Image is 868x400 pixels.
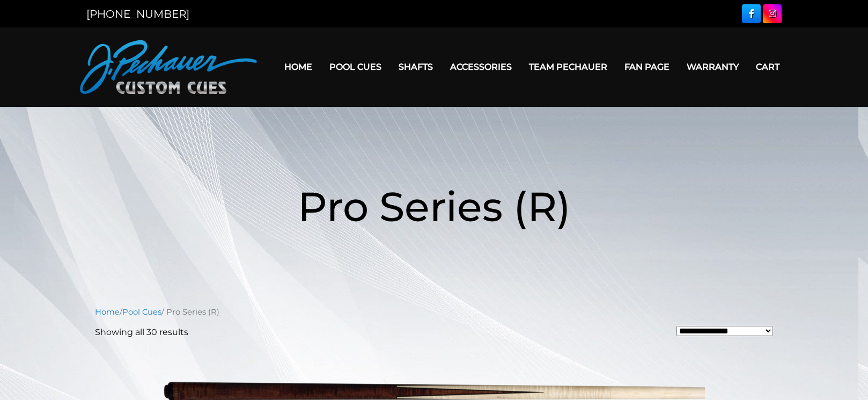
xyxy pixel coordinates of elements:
span: Pro Series (R) [298,181,571,231]
a: Shafts [390,53,442,81]
a: Home [95,307,120,317]
a: Pool Cues [321,53,390,81]
nav: Breadcrumb [95,306,773,318]
a: Cart [747,53,788,81]
select: Shop order [676,326,773,336]
p: Showing all 30 results [95,326,188,339]
a: Fan Page [616,53,678,81]
a: Home [276,53,321,81]
a: Pool Cues [122,307,161,317]
a: [PHONE_NUMBER] [86,8,189,20]
img: Pechauer Custom Cues [80,40,257,94]
a: Warranty [678,53,747,81]
a: Team Pechauer [520,53,616,81]
a: Accessories [442,53,520,81]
